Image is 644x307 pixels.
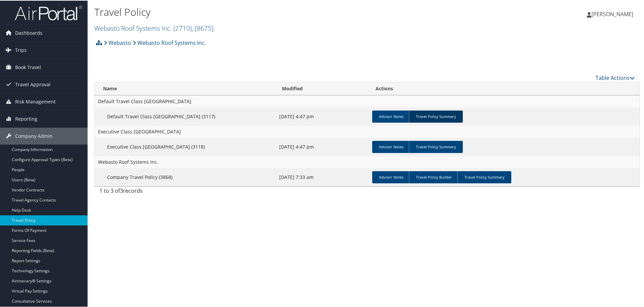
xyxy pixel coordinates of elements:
[95,155,640,167] td: Webasto Roof Systems Inc.
[15,24,42,41] span: Dashboards
[457,171,511,183] a: Travel Policy Summary
[95,137,276,155] td: Executive Class [GEOGRAPHIC_DATA] (3118)
[95,95,640,107] td: Default Travel Class [GEOGRAPHIC_DATA]
[94,23,214,32] a: Webasto Roof Systems Inc.
[15,110,37,127] span: Reporting
[276,107,369,125] td: [DATE] 4:47 pm
[409,110,463,122] a: Travel Policy Summary
[120,186,123,194] span: 3
[276,167,369,186] td: [DATE] 7:33 am
[95,82,276,95] th: Name: activate to sort column ascending
[95,167,276,186] td: Company Travel Policy (3868)
[192,23,214,32] span: , [ 8675 ]
[15,4,82,20] img: airportal-logo.png
[276,137,369,155] td: [DATE] 4:47 pm
[99,186,226,197] div: 1 to 3 of records
[372,171,410,183] a: Advisor Notes
[369,82,640,95] th: Actions
[173,23,192,32] span: ( 2710 )
[15,41,27,58] span: Trips
[94,4,458,19] h1: Travel Policy
[372,110,410,122] a: Advisor Notes
[95,107,276,125] td: Default Travel Class [GEOGRAPHIC_DATA] (3117)
[15,93,56,110] span: Risk Management
[15,58,41,75] span: Book Travel
[591,10,633,17] span: [PERSON_NAME]
[595,73,635,81] a: Table Actions
[587,3,640,24] a: [PERSON_NAME]
[133,35,206,49] a: Webasto Roof Systems Inc.
[15,127,53,144] span: Company Admin
[104,35,131,49] a: Webasto
[372,140,410,152] a: Advisor Notes
[95,125,640,137] td: Executive Class [GEOGRAPHIC_DATA]
[15,75,51,92] span: Travel Approval
[409,171,459,183] a: Travel Policy Builder
[276,82,369,95] th: Modified: activate to sort column ascending
[409,140,463,152] a: Travel Policy Summary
